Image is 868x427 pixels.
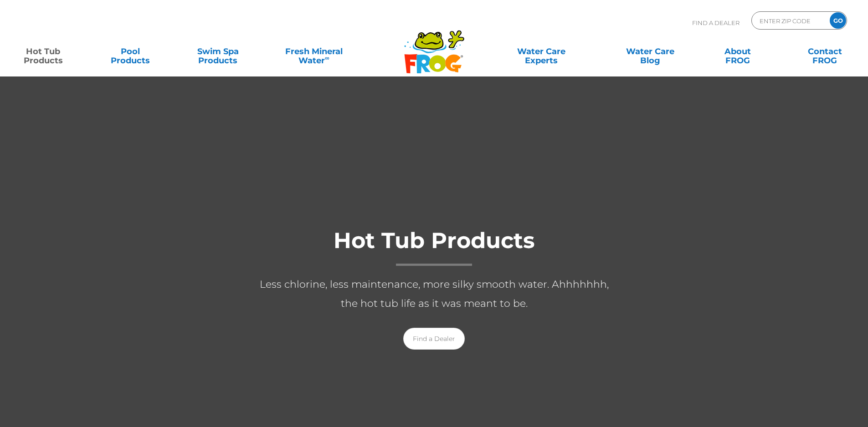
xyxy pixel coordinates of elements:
[252,229,616,266] h1: Hot Tub Products
[692,11,740,34] p: Find A Dealer
[399,18,469,74] img: Frog Products Logo
[616,42,684,61] a: Water CareBlog
[403,328,465,350] a: Find a Dealer
[97,42,164,61] a: PoolProducts
[184,42,252,61] a: Swim SpaProducts
[704,42,771,61] a: AboutFROG
[486,42,596,61] a: Water CareExperts
[830,12,846,29] input: GO
[325,54,329,61] sup: ∞
[271,42,356,61] a: Fresh MineralWater∞
[252,275,616,313] p: Less chlorine, less maintenance, more silky smooth water. Ahhhhhhh, the hot tub life as it was me...
[759,14,820,27] input: Zip Code Form
[9,42,77,61] a: Hot TubProducts
[791,42,859,61] a: ContactFROG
